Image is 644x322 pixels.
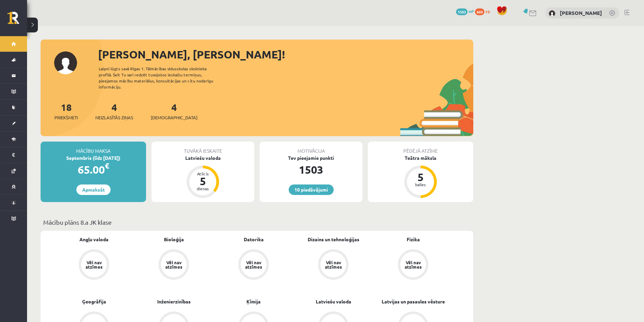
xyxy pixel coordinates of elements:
span: Neizlasītās ziņas [95,114,133,121]
div: 1503 [260,162,362,178]
a: 10 piedāvājumi [289,184,334,195]
div: Pēdējā atzīme [368,142,473,154]
a: Fizika [407,236,420,243]
div: Vēl nav atzīmes [404,260,423,269]
span: mP [469,8,474,14]
div: Mācību maksa [41,142,146,154]
a: Datorika [244,236,264,243]
a: Ķīmija [246,298,261,305]
div: [PERSON_NAME], [PERSON_NAME]! [98,46,473,63]
div: dienas [193,187,213,191]
a: 4[DEMOGRAPHIC_DATA] [151,101,197,121]
div: 65.00 [41,162,146,178]
div: Motivācija [260,142,362,154]
a: Vēl nav atzīmes [134,249,214,281]
a: Vēl nav atzīmes [293,249,373,281]
a: Vēl nav atzīmes [214,249,293,281]
a: Inženierzinības [157,298,191,305]
a: Angļu valoda [79,236,109,243]
div: Tev pieejamie punkti [260,154,362,162]
a: Teātra māksla 5 balles [368,154,473,199]
a: [PERSON_NAME] [560,9,602,16]
a: Rīgas 1. Tālmācības vidusskola [7,12,27,29]
div: Vēl nav atzīmes [85,260,103,269]
div: Vēl nav atzīmes [164,260,183,269]
div: Laipni lūgts savā Rīgas 1. Tālmācības vidusskolas skolnieka profilā. Šeit Tu vari redzēt tuvojošo... [99,66,225,90]
a: Vēl nav atzīmes [54,249,134,281]
div: Atlicis [193,172,213,176]
a: Ģeogrāfija [82,298,106,305]
a: Dizains un tehnoloģijas [308,236,359,243]
a: 18Priekšmeti [54,101,78,121]
a: Vēl nav atzīmes [373,249,453,281]
a: Latviešu valoda Atlicis 5 dienas [151,154,254,199]
a: Latviešu valoda [316,298,351,305]
span: € [105,161,109,171]
div: Latviešu valoda [151,154,254,162]
div: Septembris (līdz [DATE]) [41,154,146,162]
p: Mācību plāns 8.a JK klase [43,218,471,227]
a: Bioloģija [164,236,184,243]
a: Apmaksāt [76,184,111,195]
span: 1503 [456,8,468,15]
span: 669 [475,8,484,15]
a: 4Neizlasītās ziņas [95,101,133,121]
img: Eduards Mārcis Ulmanis [549,10,555,17]
div: Vēl nav atzīmes [324,260,343,269]
span: xp [485,8,490,14]
a: Latvijas un pasaules vēsture [382,298,445,305]
div: Vēl nav atzīmes [244,260,263,269]
div: 5 [410,172,431,182]
a: 1503 mP [456,8,474,14]
div: Tuvākā ieskaite [151,142,254,154]
div: Teātra māksla [368,154,473,162]
span: [DEMOGRAPHIC_DATA] [151,114,197,121]
div: balles [410,182,431,187]
a: 669 xp [475,8,493,14]
span: Priekšmeti [54,114,78,121]
div: 5 [193,176,213,187]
